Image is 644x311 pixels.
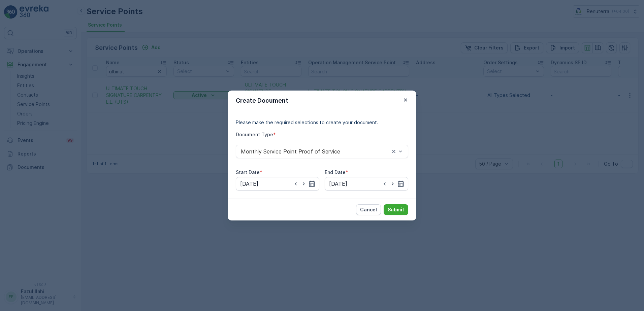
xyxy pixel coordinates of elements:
[325,177,408,191] input: dd/mm/yyyy
[236,132,273,137] label: Document Type
[384,204,408,215] button: Submit
[388,206,404,213] p: Submit
[356,204,381,215] button: Cancel
[360,206,377,213] p: Cancel
[236,177,319,191] input: dd/mm/yyyy
[236,119,408,126] p: Please make the required selections to create your document.
[236,169,260,175] label: Start Date
[325,169,346,175] label: End Date
[236,96,288,105] p: Create Document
